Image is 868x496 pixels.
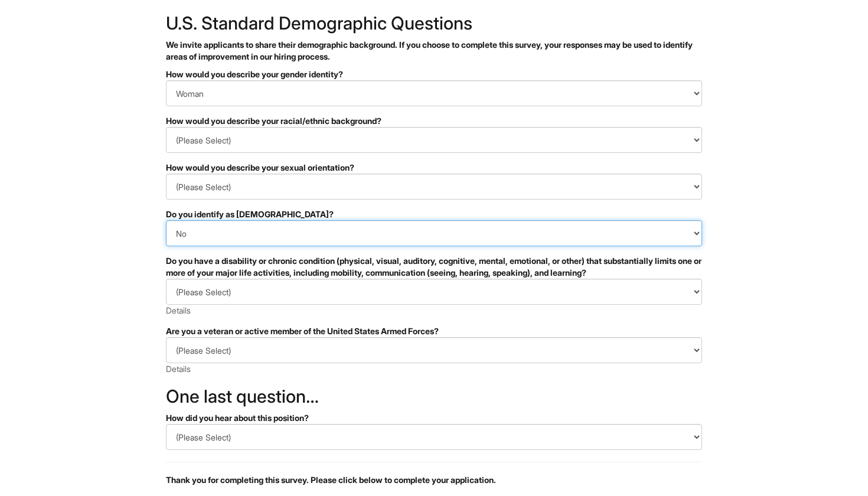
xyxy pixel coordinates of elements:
div: How would you describe your gender identity? [166,68,702,80]
p: We invite applicants to share their demographic background. If you choose to complete this survey... [166,39,702,63]
select: How would you describe your racial/ethnic background? [166,127,702,153]
div: How would you describe your sexual orientation? [166,162,702,174]
div: Do you have a disability or chronic condition (physical, visual, auditory, cognitive, mental, emo... [166,255,702,279]
select: How would you describe your gender identity? [166,80,702,106]
a: Details [166,305,191,315]
select: Do you identify as transgender? [166,220,702,246]
div: Are you a veteran or active member of the United States Armed Forces? [166,325,702,337]
h2: U.S. Standard Demographic Questions [166,14,702,33]
select: Are you a veteran or active member of the United States Armed Forces? [166,337,702,363]
h2: One last question… [166,387,702,406]
select: Do you have a disability or chronic condition (physical, visual, auditory, cognitive, mental, emo... [166,279,702,305]
select: How did you hear about this position? [166,424,702,450]
div: How did you hear about this position? [166,412,702,424]
select: How would you describe your sexual orientation? [166,174,702,200]
div: How would you describe your racial/ethnic background? [166,115,702,127]
a: Details [166,364,191,374]
div: Do you identify as [DEMOGRAPHIC_DATA]? [166,208,702,220]
p: Thank you for completing this survey. Please click below to complete your application. [166,474,702,486]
